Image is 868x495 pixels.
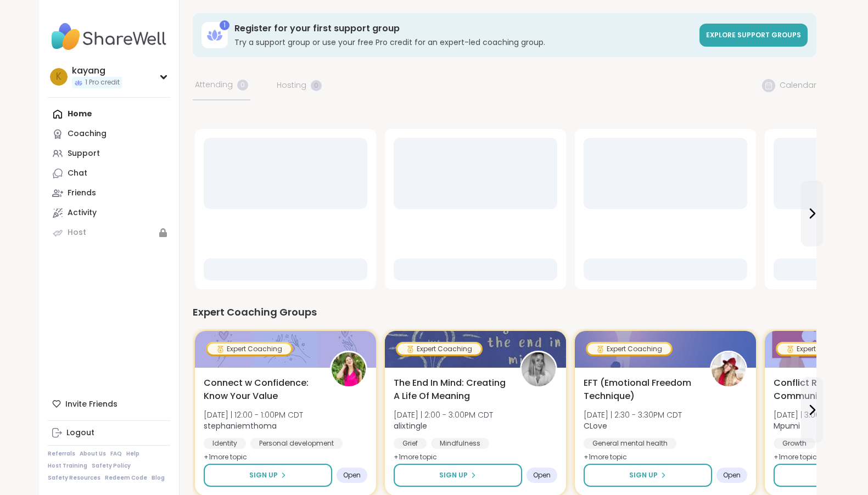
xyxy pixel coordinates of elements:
[48,183,170,203] a: Friends
[48,223,170,243] a: Host
[204,420,277,431] b: stephaniemthoma
[397,344,481,355] div: Expert Coaching
[343,471,361,480] span: Open
[48,164,170,183] a: Chat
[587,344,671,355] div: Expert Coaching
[431,438,489,449] div: Mindfulness
[204,409,303,420] span: [DATE] | 12:00 - 1:00PM CDT
[48,144,170,164] a: Support
[68,168,87,179] div: Chat
[48,203,170,223] a: Activity
[394,464,522,487] button: Sign Up
[68,227,86,238] div: Host
[706,30,801,40] span: Explore support groups
[105,474,147,482] a: Redeem Code
[584,438,676,449] div: General mental health
[68,207,97,218] div: Activity
[48,474,100,482] a: Safety Resources
[777,344,861,355] div: Expert Coaching
[723,471,741,480] span: Open
[584,464,712,487] button: Sign Up
[332,352,366,386] img: stephaniemthoma
[394,420,427,431] b: alixtingle
[48,462,87,470] a: Host Training
[80,450,106,458] a: About Us
[48,423,170,443] a: Logout
[72,65,122,77] div: kayang
[48,124,170,144] a: Coaching
[204,464,332,487] button: Sign Up
[152,474,165,482] a: Blog
[85,78,120,87] span: 1 Pro credit
[394,376,508,403] span: The End In Mind: Creating A Life Of Meaning
[48,394,170,414] div: Invite Friends
[204,438,246,449] div: Identity
[204,376,318,403] span: Connect w Confidence: Know Your Value
[249,470,278,480] span: Sign Up
[522,352,556,386] img: alixtingle
[68,128,107,139] div: Coaching
[66,428,94,438] div: Logout
[193,305,816,320] div: Expert Coaching Groups
[394,409,493,420] span: [DATE] | 2:00 - 3:00PM CDT
[92,462,131,470] a: Safety Policy
[584,376,698,403] span: EFT (Emotional Freedom Technique)
[584,420,607,431] b: CLove
[699,24,808,47] a: Explore support groups
[68,148,100,159] div: Support
[48,18,170,56] img: ShareWell Nav Logo
[629,470,658,480] span: Sign Up
[48,450,75,458] a: Referrals
[712,352,746,386] img: CLove
[208,344,291,355] div: Expert Coaching
[234,22,693,35] h3: Register for your first support group
[533,471,551,480] span: Open
[68,188,96,199] div: Friends
[774,438,815,449] div: Growth
[220,20,229,30] div: 1
[56,70,61,84] span: k
[126,450,139,458] a: Help
[774,420,800,431] b: Mpumi
[584,409,682,420] span: [DATE] | 2:30 - 3:30PM CDT
[110,450,122,458] a: FAQ
[250,438,343,449] div: Personal development
[394,438,427,449] div: Grief
[234,37,693,48] h3: Try a support group or use your free Pro credit for an expert-led coaching group.
[439,470,468,480] span: Sign Up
